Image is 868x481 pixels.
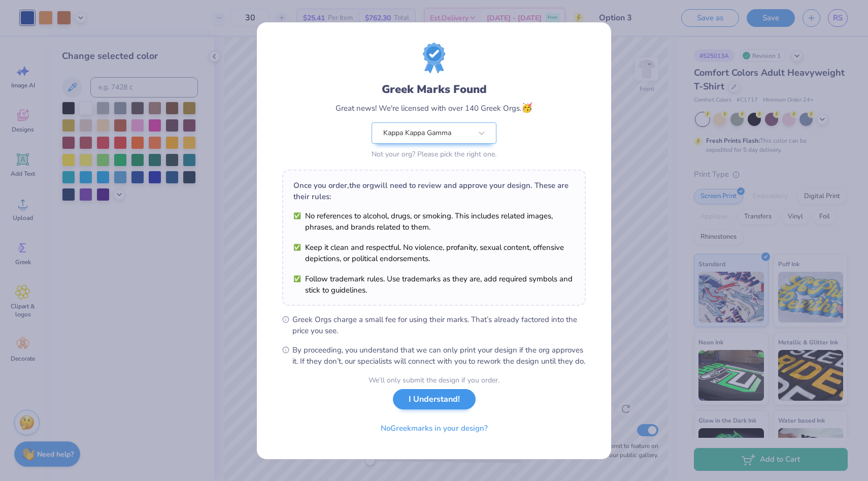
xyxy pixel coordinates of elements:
[369,375,499,386] div: We’ll only submit the design if you order.
[336,101,532,115] div: Great news! We're licensed with over 140 Greek Orgs.
[293,242,575,264] li: Keep it clean and respectful. No violence, profanity, sexual content, offensive depictions, or po...
[423,43,445,73] img: License badge
[521,102,532,114] span: 🥳
[292,344,586,367] span: By proceeding, you understand that we can only print your design if the org approves it. If they ...
[372,149,496,159] div: Not your org? Please pick the right one.
[382,81,487,98] div: Greek Marks Found
[293,210,575,233] li: No references to alcohol, drugs, or smoking. This includes related images, phrases, and brands re...
[292,314,586,336] span: Greek Orgs charge a small fee for using their marks. That’s already factored into the price you see.
[393,389,476,410] button: I Understand!
[372,418,496,439] button: NoGreekmarks in your design?
[293,273,575,296] li: Follow trademark rules. Use trademarks as they are, add required symbols and stick to guidelines.
[293,180,575,202] div: Once you order, the org will need to review and approve your design. These are their rules:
